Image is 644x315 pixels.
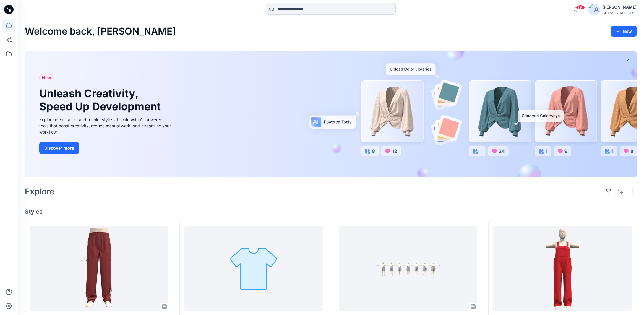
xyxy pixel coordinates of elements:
[25,26,176,37] h2: Welcome back, [PERSON_NAME]
[25,187,55,196] h2: Explore
[30,226,168,311] a: CF26066_ADM_Y2K Nylon Cargo Stripe Pants
[602,4,637,11] div: [PERSON_NAME]
[576,5,585,10] span: 99+
[588,4,600,15] img: avatar
[25,208,637,215] h4: Styles
[339,226,478,311] a: HQ022430_ATHLETIC WORKS 7IN_BIKE SHORT_Size Set
[39,87,163,113] h1: Unleash Creativity, Speed Up Development
[39,142,172,154] a: Discover more
[42,74,51,81] span: New
[39,116,172,135] div: Explore ideas faster and recolor styles at scale with AI-powered tools that boost creativity, red...
[39,142,79,154] button: Discover more
[493,226,632,311] a: CF25785_ADM_Full Length Fitted Overalls Opt2 10SEP25
[184,226,323,311] a: CF26019_ADM_Varsity Jacket
[602,11,637,15] div: CLASSIC_ATHLUX
[611,26,637,37] button: New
